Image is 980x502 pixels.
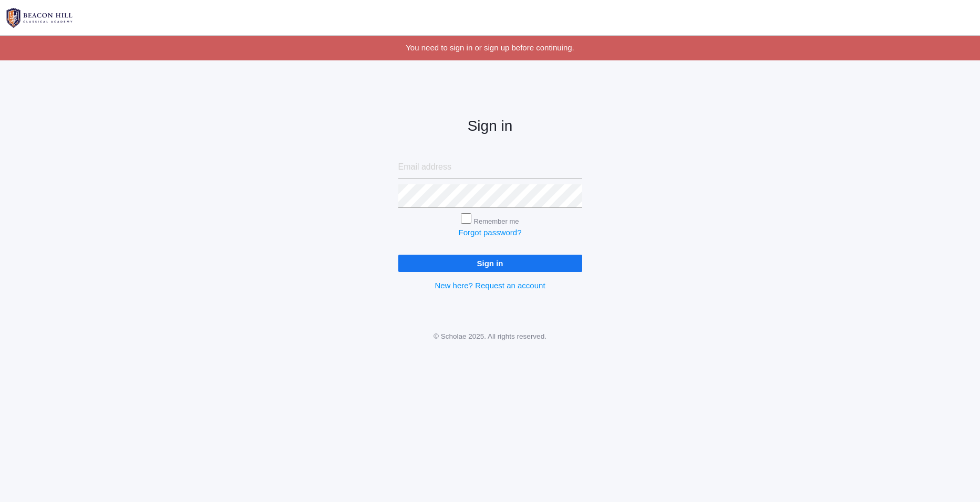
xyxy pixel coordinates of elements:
h2: Sign in [398,118,582,134]
label: Remember me [474,217,519,225]
a: New here? Request an account [435,281,545,290]
input: Sign in [398,255,582,272]
a: Forgot password? [458,228,521,237]
input: Email address [398,155,582,179]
